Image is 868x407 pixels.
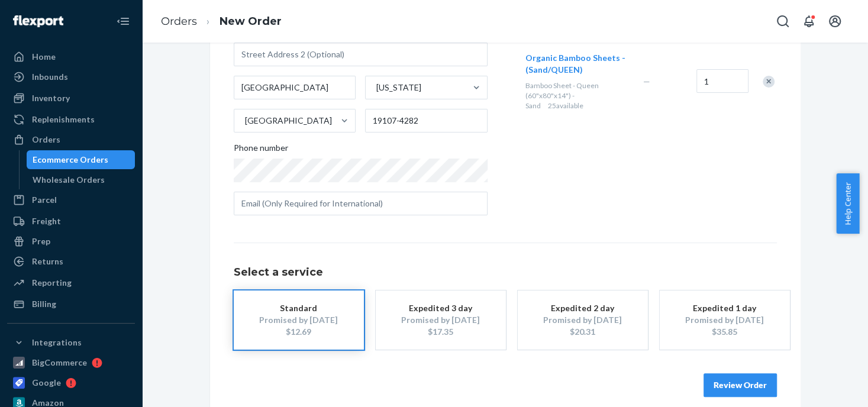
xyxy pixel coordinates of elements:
[7,232,135,251] a: Prep
[518,290,648,350] button: Expedited 2 dayPromised by [DATE]$20.31
[32,134,60,146] div: Orders
[365,109,488,133] input: ZIP Code
[696,69,748,93] input: Quantity
[251,326,346,338] div: $12.69
[823,9,847,33] button: Open account menu
[376,82,421,93] div: [US_STATE]
[7,47,135,66] a: Home
[7,67,135,86] a: Inbounds
[245,115,332,127] div: [GEOGRAPHIC_DATA]
[32,277,72,289] div: Reporting
[27,170,135,189] a: Wholesale Orders
[7,110,135,129] a: Replenishments
[535,302,630,314] div: Expedited 2 day
[797,9,821,33] button: Open notifications
[27,150,135,169] a: Ecommerce Orders
[525,81,599,110] span: Bamboo Sheet - Queen (60"x80"x14") - Sand
[33,154,108,166] div: Ecommerce Orders
[525,52,629,76] button: Organic Bamboo Sheets - (Sand/QUEEN)
[33,174,105,186] div: Wholesale Orders
[32,377,61,389] div: Google
[234,267,777,279] h1: Select a service
[111,9,135,33] button: Close Navigation
[375,82,376,93] input: [US_STATE]
[234,192,488,215] input: Email (Only Required for International)
[677,314,772,326] div: Promised by [DATE]
[32,298,56,310] div: Billing
[677,302,772,314] div: Expedited 1 day
[32,337,82,348] div: Integrations
[32,194,57,206] div: Parcel
[234,290,364,350] button: StandardPromised by [DATE]$12.69
[151,4,291,39] ol: breadcrumbs
[244,115,245,127] input: [GEOGRAPHIC_DATA]
[32,235,50,247] div: Prep
[660,290,790,350] button: Expedited 1 dayPromised by [DATE]$35.85
[7,252,135,271] a: Returns
[220,15,282,28] a: New Order
[32,357,87,369] div: BigCommerce
[7,373,135,392] a: Google
[234,142,288,159] span: Phone number
[32,256,63,267] div: Returns
[32,71,68,83] div: Inbounds
[7,273,135,292] a: Reporting
[836,173,859,234] button: Help Center
[393,302,488,314] div: Expedited 3 day
[535,326,630,338] div: $20.31
[32,114,95,125] div: Replenishments
[393,314,488,326] div: Promised by [DATE]
[7,333,135,352] button: Integrations
[32,215,61,227] div: Freight
[393,326,488,338] div: $17.35
[643,76,650,86] span: —
[763,76,775,88] div: Remove Item
[234,76,356,99] input: City
[7,89,135,108] a: Inventory
[677,326,772,338] div: $35.85
[535,314,630,326] div: Promised by [DATE]
[7,130,135,149] a: Orders
[234,43,488,66] input: Street Address 2 (Optional)
[32,51,56,63] div: Home
[251,314,346,326] div: Promised by [DATE]
[251,302,346,314] div: Standard
[13,15,63,27] img: Flexport logo
[376,290,506,350] button: Expedited 3 dayPromised by [DATE]$17.35
[161,15,197,28] a: Orders
[32,92,70,104] div: Inventory
[771,9,795,33] button: Open Search Box
[704,373,777,397] button: Review Order
[7,353,135,372] a: BigCommerce
[7,295,135,314] a: Billing
[525,53,625,75] span: Organic Bamboo Sheets - (Sand/QUEEN)
[7,190,135,209] a: Parcel
[7,212,135,231] a: Freight
[548,101,583,110] span: 25 available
